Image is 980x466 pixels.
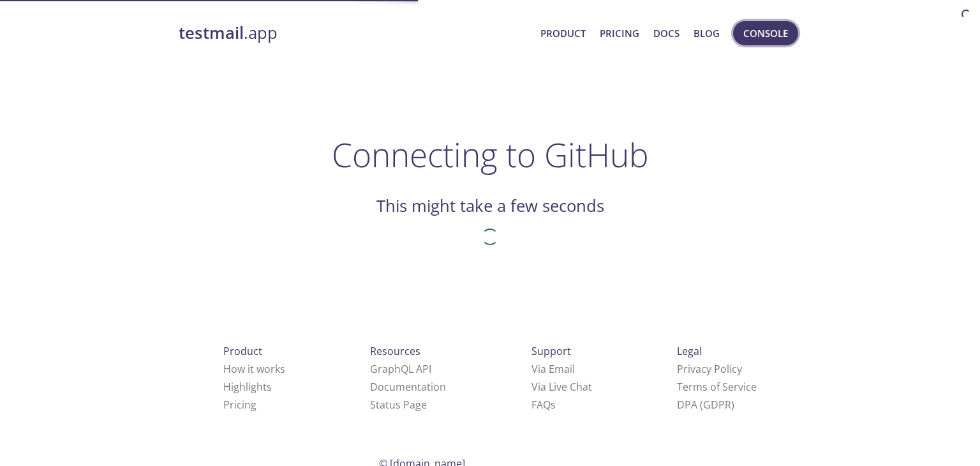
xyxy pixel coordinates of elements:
[743,25,788,41] span: Console
[370,344,420,358] span: Resources
[653,25,679,41] a: Docs
[677,362,742,376] a: Privacy Policy
[677,344,702,358] span: Legal
[551,398,556,412] span: s
[179,22,244,44] strong: testmail
[600,25,639,41] a: Pricing
[223,398,256,412] a: Pricing
[540,25,586,41] a: Product
[223,344,262,358] span: Product
[733,21,798,45] button: Console
[179,22,530,44] a: testmail.app
[531,344,571,358] span: Support
[677,380,757,394] a: Terms of Service
[376,195,604,217] h2: This might take a few seconds
[531,380,592,394] a: Via Live Chat
[531,362,575,376] a: Via Email
[370,362,431,376] a: GraphQL API
[370,380,446,394] a: Documentation
[223,362,285,376] a: How it works
[531,398,556,412] a: FAQ
[694,25,720,41] a: Blog
[677,398,734,412] a: DPA (GDPR)
[332,135,649,174] h1: Connecting to GitHub
[223,380,272,394] a: Highlights
[370,398,427,412] a: Status Page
